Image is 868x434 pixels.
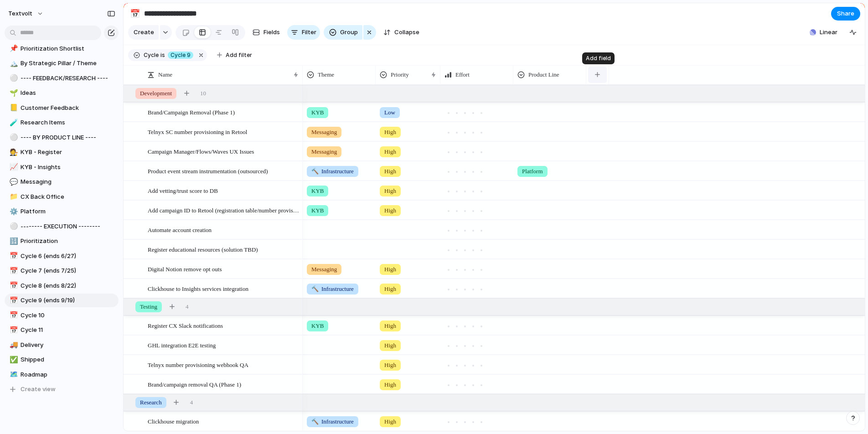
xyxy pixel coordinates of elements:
button: 🏔️ [8,59,17,68]
button: 📈 [8,163,17,172]
span: Messaging [311,128,337,137]
div: 📅 [10,325,16,336]
span: Infrastructure [311,417,354,426]
span: Priority [391,70,409,79]
span: High [384,341,396,350]
a: ✅Shipped [5,353,119,367]
span: High [384,321,396,331]
button: Group [324,25,362,40]
span: Low [384,108,395,117]
span: High [384,206,396,215]
div: ⚪ [10,132,16,143]
button: Filter [287,25,320,40]
div: 📌 [10,43,16,54]
div: ⚙️ [10,207,16,217]
a: 📁CX Back Office [5,190,119,204]
button: Fields [249,25,284,40]
span: is [160,51,165,59]
span: Share [837,9,854,18]
span: KYB [311,108,324,117]
span: Cycle 7 (ends 7/25) [21,266,115,275]
a: 🏔️By Strategic Pillar / Theme [5,57,119,70]
button: 📅 [8,311,17,320]
button: textvolt [4,6,48,21]
div: 📒Customer Feedback [5,101,119,115]
span: Cycle 9 (ends 9/19) [21,296,115,305]
span: High [384,147,396,156]
button: Collapse [380,25,423,40]
span: Cycle 9 [170,51,191,59]
span: KYB [311,186,324,196]
div: 💬 [10,177,16,187]
span: Cycle 8 (ends 8/22) [21,281,115,290]
button: ⚪ [8,74,17,83]
button: ⚪ [8,222,17,231]
span: Telnyx SC number provisioning in Retool [148,126,247,137]
span: GHL integration E2E testing [148,340,216,350]
a: 📅Cycle 11 [5,323,119,337]
span: Fields [263,28,280,37]
span: Testing [140,302,157,311]
div: 🧑‍⚖️ [10,147,16,158]
a: 📅Cycle 8 (ends 8/22) [5,279,119,293]
span: 🔨 [311,418,319,425]
span: Ideas [21,88,115,98]
span: Brand/campaign removal QA (Phase 1) [148,379,241,389]
span: High [384,284,396,294]
span: Register CX Slack notifications [148,320,223,331]
div: ⚙️Platform [5,205,119,218]
div: 📅 [10,280,16,291]
button: 📅 [8,325,17,335]
a: 🔢Prioritization [5,234,119,248]
a: ⚪---- BY PRODUCT LINE ---- [5,131,119,145]
span: Messaging [311,265,337,274]
span: Filter [302,28,316,37]
button: 📅 [8,296,17,305]
div: 📁 [10,191,16,202]
span: High [384,128,396,137]
button: Cycle 9 [166,50,195,60]
span: Automate account creation [148,224,212,235]
div: 🏔️ [10,58,16,69]
span: Telnyx number provisioning webhook QA [148,359,248,370]
span: Prioritization [21,237,115,246]
span: Research [140,398,162,407]
span: ---- BY PRODUCT LINE ---- [21,133,115,142]
a: 🚚Delivery [5,338,119,352]
span: High [384,361,396,370]
span: Cycle 6 (ends 6/27) [21,252,115,261]
div: 🧪 [10,118,16,128]
a: 📌Prioritization Shortlist [5,42,119,56]
div: 🚚 [10,340,16,350]
div: ⚪ [10,73,16,83]
span: -------- EXECUTION -------- [21,222,115,231]
span: Clickhouse migration [148,416,199,426]
span: Prioritization Shortlist [21,44,115,53]
span: High [384,186,396,196]
div: 🔢 [10,236,16,247]
a: ⚪---- FEEDBACK/RESEARCH ---- [5,72,119,85]
span: Register educational resources (solution TBD) [148,244,258,254]
a: ⚪-------- EXECUTION -------- [5,220,119,233]
button: 💬 [8,177,17,186]
div: 📅 [10,251,16,261]
a: 📅Cycle 7 (ends 7/25) [5,264,119,278]
span: Name [158,70,172,79]
a: 📅Cycle 9 (ends 9/19) [5,294,119,307]
span: Digital Notion remove opt outs [148,263,222,274]
button: 📅 [8,266,17,275]
span: Theme [318,70,334,79]
span: High [384,417,396,426]
span: Shipped [21,355,115,364]
span: Customer Feedback [21,103,115,113]
a: 📅Cycle 6 (ends 6/27) [5,249,119,263]
span: Messaging [311,147,337,156]
button: 🌱 [8,88,17,98]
